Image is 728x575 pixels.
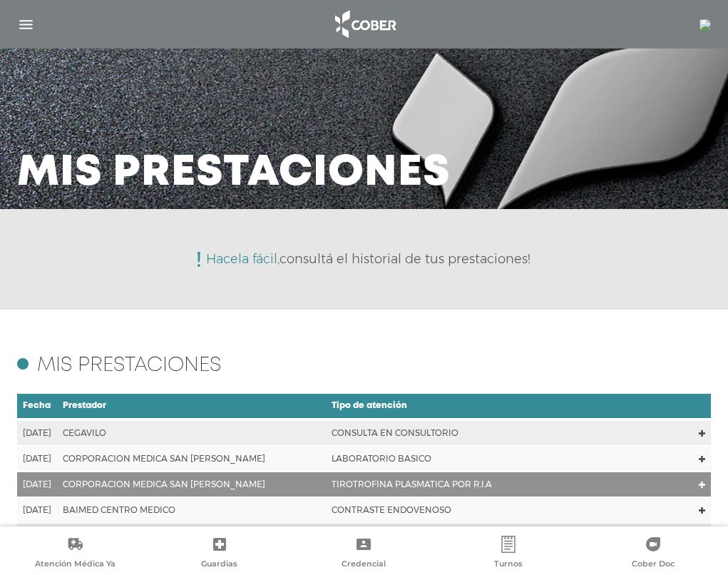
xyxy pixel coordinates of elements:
td: BAIMED CENTRO MEDICO [57,523,326,549]
td: LABORATORIO BASICO [326,446,694,472]
td: [DATE] [17,472,57,497]
td: Prestador [57,393,326,419]
td: TIROTROFINA PLASMATICA POR R.I.A [326,472,694,497]
img: 97 [699,19,711,31]
td: CORPORACION MEDICA SAN [PERSON_NAME] [57,446,326,472]
span: Guardias [201,559,237,571]
td: CONTRASTE ORAL [326,523,694,549]
span: Credencial [342,559,386,571]
h4: Mis prestaciones [37,357,221,375]
td: CONSULTA EN CONSULTORIO [326,419,694,446]
td: [DATE] [17,446,57,472]
td: CONTRASTE ENDOVENOSO [326,497,694,523]
td: [DATE] [17,497,57,523]
span: Hacela fácil, [206,251,280,267]
span: Turnos [494,559,523,571]
td: BAIMED CENTRO MEDICO [57,497,326,523]
td: [DATE] [17,419,57,446]
td: CEGAVILO [57,419,326,446]
td: CORPORACION MEDICA SAN [PERSON_NAME] [57,472,326,497]
td: Tipo de atención [326,393,694,419]
td: Fecha [17,393,57,419]
a: Credencial [292,536,436,572]
span: Atención Médica Ya [35,559,116,571]
a: Guardias [148,536,292,572]
span: Cober Doc [632,559,675,571]
img: logo_cober_home-white.png [327,7,402,41]
td: [DATE] [17,523,57,549]
a: Cober Doc [580,536,725,572]
h3: Mis prestaciones [17,155,451,192]
img: Cober_menu-lines-white.svg [17,16,35,34]
a: Turnos [436,536,581,572]
p: consultá el historial de tus prestaciones! [206,253,530,265]
a: Atención Médica Ya [3,536,148,572]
